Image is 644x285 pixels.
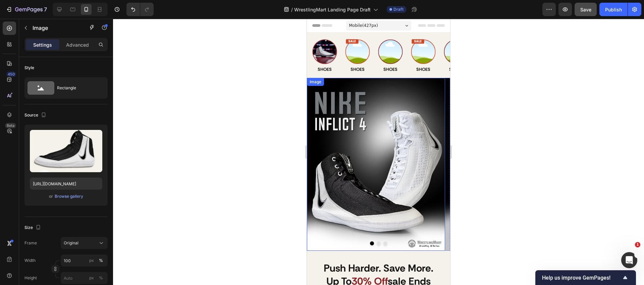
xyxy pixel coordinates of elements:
[24,223,42,232] div: Size
[64,240,78,246] span: Original
[138,59,276,232] img: image_demo.jpg
[55,193,83,199] div: Browse gallery
[24,257,36,264] label: Width
[57,80,98,96] div: Rectangle
[66,41,89,48] p: Advanced
[137,45,162,54] h2: Shoes
[88,256,96,265] button: %
[294,6,371,13] span: WrestlingMart Landing Page Draft
[61,254,108,267] input: px%
[575,3,597,16] button: Save
[580,7,591,12] span: Save
[33,24,82,32] p: Image
[6,72,16,77] div: 450
[33,41,52,48] p: Settings
[5,123,16,128] div: Beta
[393,6,404,12] span: Draft
[24,275,37,281] label: Height
[635,242,640,247] span: 1
[44,5,47,13] p: 7
[621,252,637,268] iframe: Intercom live chat
[61,272,108,284] input: px%
[63,223,67,227] button: Dot
[88,274,96,282] button: %
[89,275,94,281] div: px
[307,19,450,285] iframe: Design area
[61,237,108,249] button: Original
[99,257,103,264] div: %
[97,256,105,265] button: px
[24,240,37,246] label: Frame
[49,192,53,200] span: or
[1,60,16,66] div: Image
[3,3,50,16] button: 7
[137,20,162,45] img: image_demo.jpg
[599,3,628,16] button: Publish
[126,3,154,16] div: Undo/Redo
[24,65,34,71] div: Style
[54,193,84,200] button: Browse gallery
[542,274,629,282] button: Show survey - Help us improve GemPages!
[605,6,622,13] div: Publish
[30,178,102,190] input: https://example.com/image.jpg
[70,223,74,227] button: Dot
[542,275,621,281] span: Help us improve GemPages!
[89,257,94,264] div: px
[76,223,80,227] button: Dot
[30,130,102,172] img: preview-image
[99,275,103,281] div: %
[24,111,48,120] div: Source
[45,256,81,269] span: 30% off
[291,6,293,13] span: /
[97,274,105,282] button: px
